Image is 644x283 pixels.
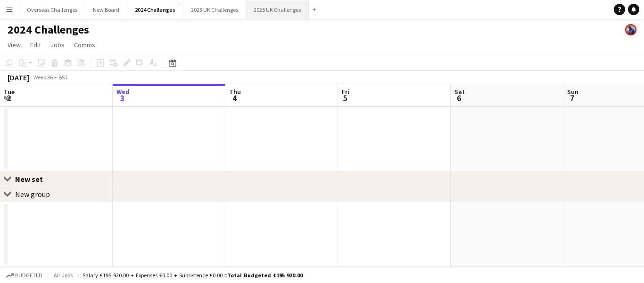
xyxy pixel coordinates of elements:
[31,74,55,81] span: Week 36
[52,272,74,279] span: All jobs
[15,189,50,199] div: New group
[47,39,68,51] a: Jobs
[19,0,85,19] button: Overseas Challenges
[30,41,41,49] span: Edit
[8,23,89,37] h1: 2024 Challenges
[8,73,29,82] div: [DATE]
[70,39,99,51] a: Comms
[566,93,578,103] span: 7
[246,0,309,19] button: 2025 UK Challenges
[340,93,349,103] span: 5
[127,0,183,19] button: 2024 Challenges
[8,41,21,49] span: View
[229,87,241,96] span: Thu
[625,24,636,35] app-user-avatar: Andy Baker
[115,93,130,103] span: 3
[2,93,15,103] span: 2
[183,0,246,19] button: 2023 UK Challenges
[85,0,127,19] button: New Board
[50,41,65,49] span: Jobs
[58,74,68,81] div: BST
[83,272,303,279] div: Salary £195 920.00 + Expenses £0.00 + Subsistence £0.00 =
[4,87,15,96] span: Tue
[5,270,44,281] button: Budgeted
[453,93,465,103] span: 6
[116,87,130,96] span: Wed
[74,41,95,49] span: Comms
[15,174,50,184] div: New set
[567,87,578,96] span: Sun
[454,87,465,96] span: Sat
[15,272,42,279] span: Budgeted
[4,39,25,51] a: View
[227,272,303,279] span: Total Budgeted £195 920.00
[228,93,241,103] span: 4
[342,87,349,96] span: Fri
[26,39,45,51] a: Edit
